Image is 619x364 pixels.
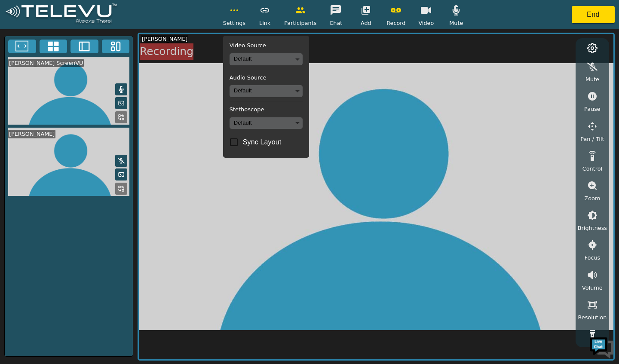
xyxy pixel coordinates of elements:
div: Minimize live chat window [141,4,162,25]
span: Chat [329,19,342,27]
span: Brightness [578,224,607,232]
span: Record [386,19,405,27]
img: Chat Widget [589,334,615,360]
button: End [572,6,615,23]
span: We're online! [50,108,119,195]
button: Mute [115,83,127,95]
span: Mute [585,75,599,83]
span: Control [582,165,602,173]
span: Sync Layout [243,137,282,147]
span: Video [418,19,434,27]
span: Settings [223,19,246,27]
div: Chat with us now [45,45,144,56]
div: Default [230,53,303,65]
button: Three Window Medium [102,40,130,53]
span: Mute [449,19,463,27]
img: d_736959983_company_1615157101543_736959983 [15,40,36,61]
button: Replace Feed [115,111,127,123]
span: Pan / Tilt [580,135,604,143]
span: Pause [584,105,601,113]
button: Fullscreen [8,40,36,53]
button: 4x4 [40,40,67,53]
span: Add [361,19,371,27]
span: Participants [284,19,316,27]
h5: Video Source [230,42,303,49]
button: Picture in Picture [115,168,127,180]
div: Default [230,85,303,97]
textarea: Type your message and hit 'Enter' [4,235,164,265]
div: Recording [140,43,193,60]
img: logoWhite.png [4,3,118,25]
span: Focus [585,254,601,262]
div: Default [230,117,303,129]
span: Zoom [584,194,600,202]
button: Replace Feed [115,183,127,195]
span: Volume [582,284,603,292]
button: Two Window Medium [70,40,98,53]
div: [PERSON_NAME] [8,130,55,138]
button: Mute [115,155,127,167]
button: Picture in Picture [115,97,127,109]
span: Resolution [578,313,607,321]
h5: Audio Source [230,74,303,81]
div: [PERSON_NAME] ScreenVU [8,59,84,67]
span: Link [259,19,270,27]
div: [PERSON_NAME] [141,35,188,43]
h5: Stethoscope [230,106,303,113]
